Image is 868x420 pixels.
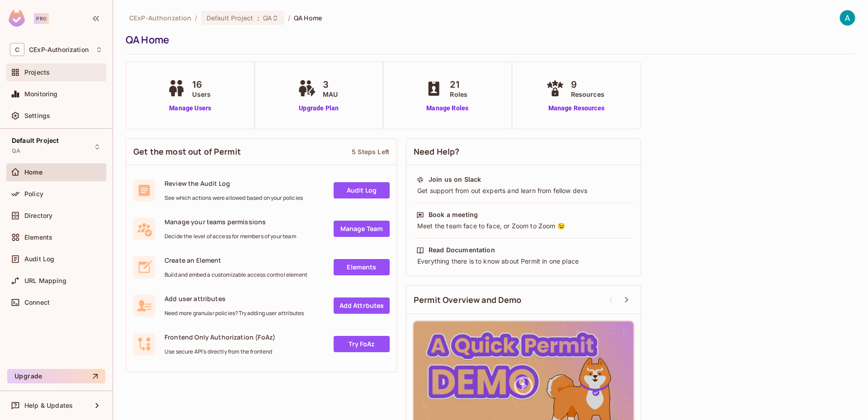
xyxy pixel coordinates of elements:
[7,369,105,383] button: Upgrade
[334,221,390,237] a: Manage Team
[24,169,43,176] span: Home
[24,402,73,409] span: Help & Updates
[294,14,322,22] span: QA Home
[165,256,307,264] span: Create an Element
[263,14,272,22] span: QA
[165,348,275,355] span: Use secure API's directly from the frontend
[29,46,89,53] span: Workspace: CExP-Authorization
[207,14,254,22] span: Default Project
[126,33,851,47] div: QA Home
[334,182,390,198] a: Audit Log
[165,294,304,303] span: Add user attributes
[165,217,296,226] span: Manage your teams permissions
[165,333,275,341] span: Frontend Only Authorization (FoAz)
[129,14,191,22] span: the active workspace
[12,137,59,144] span: Default Project
[323,78,338,91] span: 3
[165,310,304,317] span: Need more granular policies? Try adding user attributes
[323,90,338,99] span: MAU
[192,90,211,99] span: Users
[24,212,52,219] span: Directory
[352,147,389,156] div: 5 Steps Left
[429,210,478,219] div: Book a meeting
[10,43,24,56] span: C
[12,147,20,155] span: QA
[423,104,472,113] a: Manage Roles
[165,104,215,113] a: Manage Users
[416,257,631,266] div: Everything there is to know about Permit in one place
[571,90,604,99] span: Resources
[24,299,50,306] span: Connect
[257,14,260,22] span: :
[334,259,390,275] a: Elements
[24,255,54,263] span: Audit Log
[414,146,460,157] span: Need Help?
[840,10,855,25] img: Authorization CExP
[416,222,631,231] div: Meet the team face to face, or Zoom to Zoom 😉
[165,233,296,240] span: Decide the level of access for members of your team
[450,90,467,99] span: Roles
[24,234,52,241] span: Elements
[450,78,467,91] span: 21
[334,297,390,314] a: Add Attrbutes
[296,104,342,113] a: Upgrade Plan
[429,175,481,184] div: Join us on Slack
[416,186,631,195] div: Get support from out experts and learn from fellow devs
[9,10,25,27] img: SReyMgAAAABJRU5ErkJggg==
[133,146,241,157] span: Get the most out of Permit
[571,78,604,91] span: 9
[192,78,211,91] span: 16
[165,194,303,202] span: See which actions were allowed based on your policies
[429,245,495,255] div: Read Documentation
[544,104,609,113] a: Manage Resources
[24,112,50,119] span: Settings
[165,271,307,278] span: Build and embed a customizable access control element
[24,69,50,76] span: Projects
[24,190,43,198] span: Policy
[288,14,290,22] li: /
[24,90,58,98] span: Monitoring
[414,294,522,306] span: Permit Overview and Demo
[165,179,303,188] span: Review the Audit Log
[24,277,66,284] span: URL Mapping
[334,336,390,352] a: Try FoAz
[195,14,197,22] li: /
[34,13,49,24] div: Pro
